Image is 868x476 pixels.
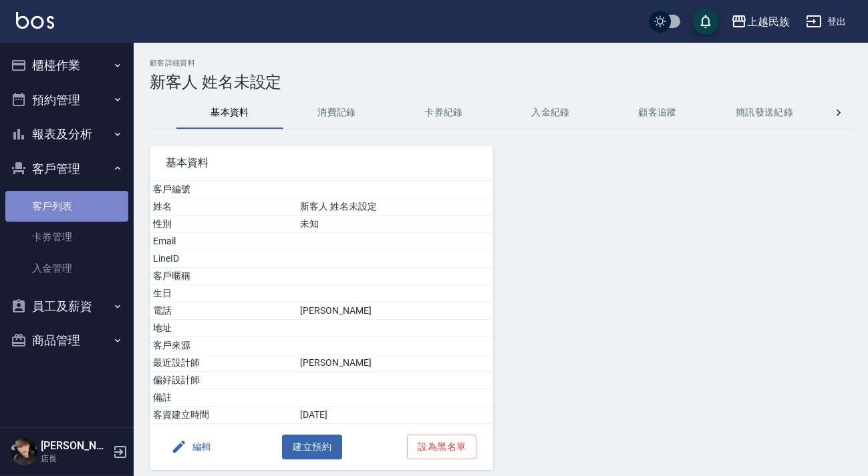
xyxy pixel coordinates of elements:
[297,198,492,216] td: 新客人 姓名未設定
[297,354,492,372] td: [PERSON_NAME]
[711,97,818,129] button: 簡訊發送紀錄
[41,439,109,453] h5: [PERSON_NAME]
[166,156,477,170] span: 基本資料
[297,407,492,424] td: [DATE]
[150,320,297,337] td: 地址
[150,389,297,407] td: 備註
[150,407,297,424] td: 客資建立時間
[150,354,297,372] td: 最近設計師
[150,198,297,216] td: 姓名
[11,439,37,465] img: Person
[150,372,297,389] td: 偏好設計師
[150,73,852,91] h3: 新客人 姓名未設定
[150,285,297,302] td: 生日
[801,9,852,34] button: 登出
[5,191,128,222] a: 客戶列表
[297,216,492,233] td: 未知
[604,97,711,129] button: 顧客追蹤
[150,250,297,268] td: LineID
[283,97,390,129] button: 消費記錄
[407,435,476,459] button: 設為黑名單
[5,289,128,324] button: 員工及薪資
[176,97,283,129] button: 基本資料
[5,152,128,186] button: 客戶管理
[41,453,109,465] p: 店長
[150,302,297,320] td: 電話
[150,337,297,354] td: 客戶來源
[692,8,719,35] button: save
[150,233,297,250] td: Email
[150,216,297,233] td: 性別
[282,435,342,459] button: 建立預約
[747,13,790,30] div: 上越民族
[150,268,297,285] td: 客戶暱稱
[166,435,217,459] button: 編輯
[497,97,604,129] button: 入金紀錄
[5,253,128,284] a: 入金管理
[5,323,128,358] button: 商品管理
[150,59,852,67] h2: 顧客詳細資料
[5,117,128,152] button: 報表及分析
[150,181,297,198] td: 客戶編號
[390,97,497,129] button: 卡券紀錄
[5,222,128,252] a: 卡券管理
[16,12,54,29] img: Logo
[5,48,128,83] button: 櫃檯作業
[5,83,128,117] button: 預約管理
[726,8,795,35] button: 上越民族
[297,302,492,320] td: [PERSON_NAME]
